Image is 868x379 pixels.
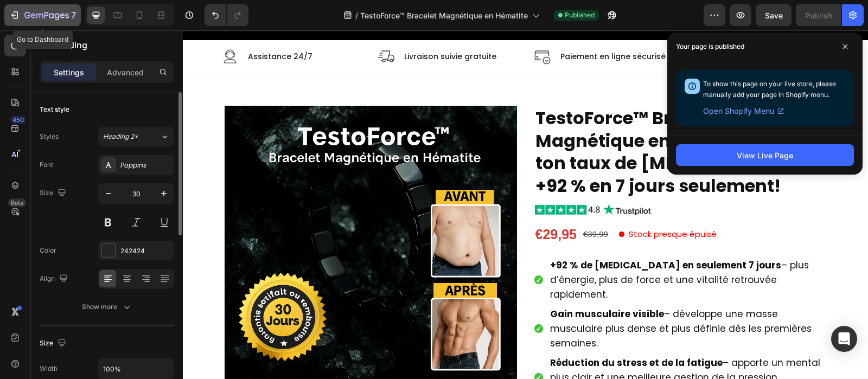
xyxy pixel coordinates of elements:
[831,326,857,352] div: Open Intercom Messenger
[703,80,836,99] span: To show this page on your live store, please manually add your page in Shopify menu.
[183,30,868,379] iframe: Design area
[10,115,26,124] div: 450
[205,4,248,26] div: Undo/Redo
[367,228,626,271] span: – plus d’énergie, plus de force et une vitalité retrouvée rapidement.
[737,150,793,161] div: View Live Page
[367,326,540,339] strong: Réduction du stress et de la fatigue
[71,9,76,22] p: 7
[446,198,534,209] span: Stock presque épuisé
[355,10,358,21] span: /
[107,67,144,78] p: Advanced
[82,301,132,312] div: Show more
[367,277,629,319] span: – développe une masse musculaire plus dense et plus définie dès les premières semaines.
[98,127,174,146] button: Heading 2*
[40,105,69,114] div: Text style
[360,10,528,21] span: TestoForce™ Bracelet Magnétique en Hématite
[54,67,84,78] p: Settings
[99,359,174,378] input: Auto
[352,75,644,168] h1: TestoForce™ Bracelet Magnétique en Hématite | Boost ton taux de [MEDICAL_DATA] de +92 % en 7 jour...
[796,4,841,26] button: Publish
[805,10,832,21] div: Publish
[352,174,469,185] img: gempages_540190890933617569-d4865b63-71b0-4245-a5fe-21bb34a155f1.jpg
[8,198,26,207] div: Beta
[676,144,854,166] button: View Live Page
[40,364,58,374] div: Width
[40,246,56,255] div: Color
[703,105,774,118] span: Open Shopify Menu
[53,38,170,52] p: Heading
[565,10,595,20] span: Published
[120,246,171,256] div: 242424
[4,4,81,26] button: 7
[120,160,171,170] div: Poppins
[352,194,395,214] div: €29,95
[367,277,481,290] strong: Gain musculaire visible
[765,11,783,20] span: Save
[40,297,174,317] button: Show more
[367,326,637,368] span: – apporte un mental plus clair et une meilleure gestion de la pression quotidienne.
[399,197,426,210] div: €39,99
[40,160,53,170] div: Font
[40,132,59,142] div: Styles
[756,4,792,26] button: Save
[676,41,744,52] p: Your page is published
[40,186,68,201] div: Size
[40,272,70,286] div: Align
[367,228,598,241] strong: +92 % de [MEDICAL_DATA] en seulement 7 jours
[40,336,68,351] div: Size
[103,132,138,142] span: Heading 2*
